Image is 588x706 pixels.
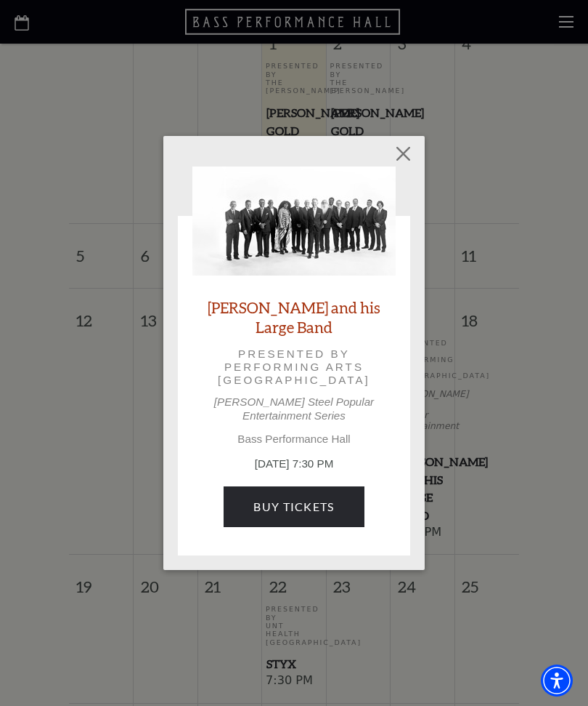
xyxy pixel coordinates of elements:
[192,456,396,473] p: [DATE] 7:30 PM
[192,297,396,337] a: [PERSON_NAME] and his Large Band
[541,665,573,697] div: Accessibility Menu
[213,348,375,388] p: Presented by Performing Arts [GEOGRAPHIC_DATA]
[192,433,396,446] p: Bass Performance Hall
[192,396,396,422] p: [PERSON_NAME] Steel Popular Entertainment Series
[390,140,417,167] button: Close
[192,167,396,276] img: Lyle Lovett and his Large Band
[224,486,364,527] a: Buy Tickets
